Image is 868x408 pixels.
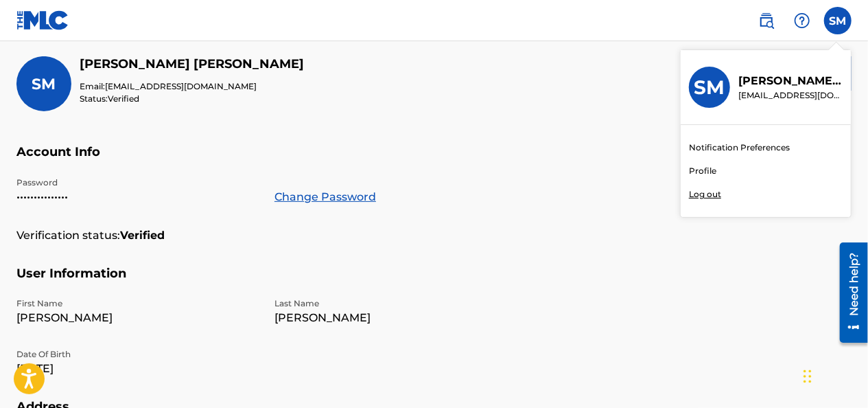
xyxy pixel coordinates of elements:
p: Password [16,177,258,189]
img: MLC Logo [16,10,69,30]
p: [DATE] [16,361,258,377]
h3: SM [694,76,725,100]
div: Drag [804,356,812,397]
strong: Verified [120,227,165,244]
iframe: Chat Widget [799,342,868,408]
h5: User Information [16,266,852,298]
h5: Sandy Moy Jr [80,56,304,72]
p: chiefhippy55@gmail.com [738,89,843,102]
img: help [794,12,810,29]
p: First Name [16,297,258,310]
p: Log out [689,188,721,201]
a: Notification Preferences [689,141,790,154]
p: Status: [80,93,304,105]
h5: Account Info [16,144,852,177]
p: Last Name [274,297,516,310]
img: search [758,12,775,29]
p: Email: [80,80,304,93]
p: [PERSON_NAME] [16,310,258,326]
iframe: Resource Center [830,238,868,348]
p: Date Of Birth [16,348,258,361]
p: [PERSON_NAME] [274,310,516,326]
a: Profile [689,165,716,177]
p: Verification status: [16,227,120,244]
span: SM [32,75,56,93]
span: [EMAIL_ADDRESS][DOMAIN_NAME] [105,81,257,91]
a: Public Search [753,7,780,34]
div: Help [788,7,816,34]
div: User Menu [824,7,852,34]
p: Sandy Moy Jr [738,73,843,89]
a: Change Password [274,189,376,205]
p: ••••••••••••••• [16,189,258,205]
span: Verified [108,93,139,104]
